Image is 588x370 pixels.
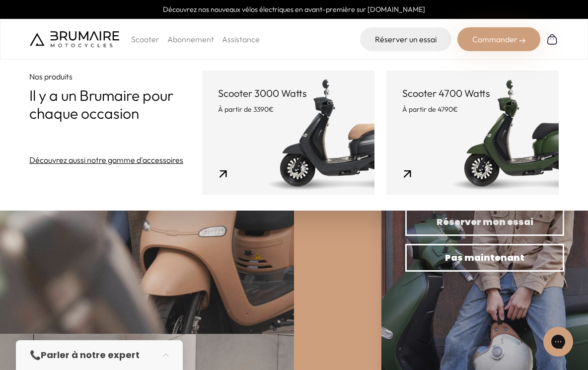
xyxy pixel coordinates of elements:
[457,27,540,51] div: Commander
[167,34,214,44] a: Abonnement
[218,104,359,114] p: À partir de 3390€
[202,71,374,195] a: Scooter 3000 Watts À partir de 3390€
[131,33,159,45] p: Scooter
[519,38,525,44] img: right-arrow-2.png
[29,154,183,166] a: Découvrez aussi notre gamme d'accessoires
[538,323,578,360] iframe: Gorgias live chat messenger
[29,71,202,82] p: Nos produits
[360,27,451,51] a: Réserver un essai
[218,86,359,100] p: Scooter 3000 Watts
[222,34,260,44] a: Assistance
[30,31,119,47] img: Brumaire Motocycles
[546,33,558,45] img: Panier
[386,71,559,195] a: Scooter 4700 Watts À partir de 4790€
[29,86,202,122] p: Il y a un Brumaire pour chaque occasion
[402,104,543,114] p: À partir de 4790€
[402,86,543,100] p: Scooter 4700 Watts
